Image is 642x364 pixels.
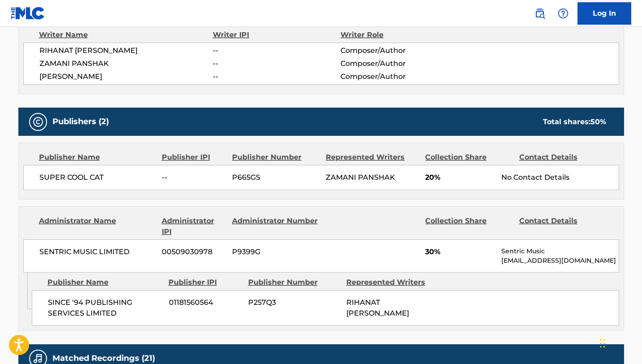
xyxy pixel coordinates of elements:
[340,71,457,82] span: Composer/Author
[52,353,155,364] h5: Matched Recordings (21)
[531,4,549,22] a: Public Search
[213,45,340,56] span: --
[232,216,319,237] div: Administrator Number
[11,7,45,20] img: MLC Logo
[162,247,225,257] span: 00509030978
[558,8,569,19] img: help
[425,152,512,163] div: Collection Share
[39,30,213,40] div: Writer Name
[168,277,241,288] div: Publisher IPI
[162,152,225,163] div: Publisher IPI
[162,172,225,183] span: --
[326,173,395,182] span: ZAMANI PANSHAK
[39,58,213,69] span: ZAMANI PANSHAK
[543,117,606,127] div: Total shares:
[248,297,340,308] span: P257Q3
[340,30,457,40] div: Writer Role
[425,172,495,183] span: 20%
[501,256,618,265] p: [EMAIL_ADDRESS][DOMAIN_NAME]
[519,152,606,163] div: Contact Details
[597,321,642,364] iframe: Chat Widget
[213,30,340,40] div: Writer IPI
[47,277,162,288] div: Publisher Name
[232,247,319,257] span: P9399G
[590,117,606,126] span: 50 %
[600,330,605,357] div: Drag
[346,298,409,317] span: RIHANAT [PERSON_NAME]
[213,58,340,69] span: --
[425,247,495,257] span: 30%
[248,277,340,288] div: Publisher Number
[39,216,155,237] div: Administrator Name
[425,216,512,237] div: Collection Share
[33,353,43,364] img: Matched Recordings
[39,172,155,183] span: SUPER COOL CAT
[52,117,109,127] h5: Publishers (2)
[39,71,213,82] span: [PERSON_NAME]
[501,247,618,256] p: Sentric Music
[213,71,340,82] span: --
[33,117,43,127] img: Publishers
[519,216,606,237] div: Contact Details
[39,45,213,56] span: RIHANAT [PERSON_NAME]
[340,58,457,69] span: Composer/Author
[554,4,572,22] div: Help
[346,277,438,288] div: Represented Writers
[169,297,241,308] span: 01181560564
[340,45,457,56] span: Composer/Author
[162,216,225,237] div: Administrator IPI
[577,2,631,25] a: Log In
[232,152,319,163] div: Publisher Number
[534,8,545,19] img: search
[501,172,618,183] div: No Contact Details
[39,247,155,257] span: SENTRIC MUSIC LIMITED
[326,152,418,163] div: Represented Writers
[39,152,155,163] div: Publisher Name
[232,172,319,183] span: P665GS
[48,297,162,319] span: SINCE '94 PUBLISHING SERVICES LIMITED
